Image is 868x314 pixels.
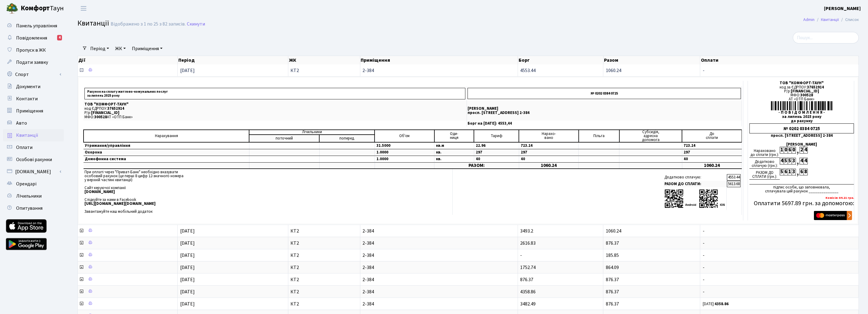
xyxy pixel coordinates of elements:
img: apps-qrcodes.png [664,189,725,209]
td: Утримання/управління [84,142,249,149]
span: 1752.74 [520,264,536,271]
p: ТОВ "КОМФОРТ-ТАУН" [84,102,465,106]
span: Пропуск в ЖК [16,47,46,53]
div: РАЗОМ ДО СПЛАТИ (грн.): [750,169,780,180]
a: Контакти [3,93,64,105]
td: кв. [434,156,474,162]
td: Об'єм [375,130,434,142]
p: Рахунок на сплату житлово-комунальних послуг за липень 2025 року [84,88,465,99]
span: Документи [16,83,40,90]
span: 3482.49 [520,301,536,307]
div: - П О В І Д О М Л Е Н Н Я - [750,111,854,115]
td: 40 [474,156,519,162]
span: 185.85 [606,252,619,259]
span: [DATE] [180,228,195,234]
th: Приміщення [360,56,518,64]
td: Охорона [84,149,249,156]
td: 297 [474,149,519,156]
div: 4 [780,158,784,164]
td: Оди- ниця [434,130,474,142]
a: Скинути [187,21,205,27]
td: 297 [682,149,742,156]
span: - [520,252,522,259]
span: 300528 [94,114,107,120]
span: 37652914 [107,106,124,111]
h5: Оплатити 5697.89 грн. за допомогою: [750,200,854,207]
span: - [703,229,856,233]
div: до рахунку [750,119,854,123]
th: Дії [78,56,178,64]
td: 1.0000 [375,156,434,162]
span: КТ2 [291,302,358,306]
b: [PERSON_NAME] [824,5,861,12]
p: МФО: АТ «ОТП Банк» [84,115,465,119]
span: 1060.24 [606,228,621,234]
div: за липень 2025 року [750,115,854,119]
div: 1 [780,147,784,154]
a: Приміщення [129,43,165,54]
span: - [703,277,856,282]
span: 300528 [800,92,813,98]
span: 4553.44 [520,67,536,74]
a: [DOMAIN_NAME] [3,166,64,178]
span: Подати заявку [16,59,48,66]
span: 2-384 [363,265,515,270]
button: Переключити навігацію [76,3,91,13]
span: Авто [16,120,27,126]
span: 2-384 [363,241,515,246]
p: № 0202 0384 0725 [468,88,741,99]
p: Р/р: [84,111,465,115]
span: - [703,253,856,258]
span: [FINANCIAL_ID] [91,110,119,116]
td: кв.м [434,142,474,149]
span: 876.37 [606,288,619,295]
span: 2-384 [363,229,515,233]
div: 0 [792,147,796,154]
div: Додатково сплачую (грн.): [750,158,780,169]
a: Оплати [3,141,64,154]
a: [PERSON_NAME] [824,5,861,12]
span: 1060.24 [606,67,621,74]
div: 5 [784,158,788,164]
a: Документи [3,81,64,93]
td: 1060.24 [519,162,578,169]
td: Пільга [579,130,619,142]
a: ЖК [113,43,128,54]
div: 3 [792,158,796,164]
span: [FINANCIAL_ID] [791,88,819,94]
span: КТ2 [291,289,358,294]
span: 864.09 [606,264,619,271]
span: КТ2 [291,277,358,282]
div: Р/р: [750,89,854,93]
div: 5 [780,169,784,175]
span: Оплати [16,144,33,151]
a: Admin [803,16,815,23]
div: Відображено з 1 по 25 з 82 записів. [111,21,186,27]
span: 4358.86 [520,288,536,295]
div: Нараховано до сплати (грн.): [750,147,780,158]
td: 297 [519,149,578,156]
b: [DOMAIN_NAME] [84,189,115,195]
th: Борг [518,56,604,64]
div: , [796,158,800,165]
span: 876.37 [520,276,533,283]
span: Лічильники [16,193,42,199]
div: 4 [804,147,808,154]
span: [DATE] [180,67,195,74]
a: Квитанції [3,129,64,141]
th: ЖК [288,56,360,64]
a: Повідомлення4 [3,32,64,44]
span: - [703,265,856,270]
div: , [796,147,800,154]
span: КТ2 [291,241,358,246]
div: АТ «ОТП Банк» [750,97,854,101]
td: 40 [519,156,578,162]
small: [DATE]: [703,301,729,307]
div: № 0202 0384 0725 [750,123,854,133]
span: 2-384 [363,253,515,258]
td: Додатково сплачую: [663,174,727,181]
span: 2616.83 [520,240,536,247]
span: Контакти [16,95,38,102]
td: 5613.68 [727,181,741,187]
span: Панель управління [16,22,57,29]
